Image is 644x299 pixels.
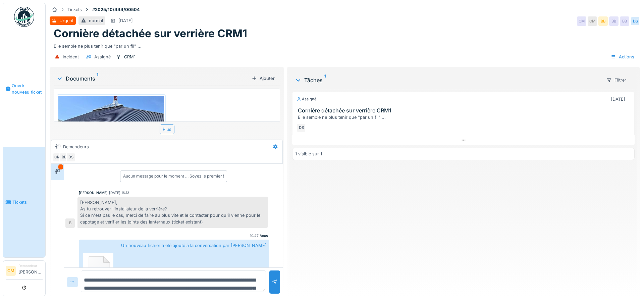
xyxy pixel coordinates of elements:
[577,16,586,26] div: CM
[118,17,133,24] div: [DATE]
[620,16,629,26] div: BB
[609,16,619,26] div: BB
[65,218,75,228] div: B
[3,31,45,147] a: Ouvrir nouveau ticket
[53,153,62,162] div: CM
[295,151,322,157] div: 1 visible sur 1
[631,16,640,26] div: DS
[83,253,113,287] img: 84750757-fdcc6f00-afbb-11ea-908a-1074b026b06b.png
[63,144,89,150] div: Demandeurs
[298,114,632,120] div: Elle semble ne plus tenir que "par un fil" ...
[18,263,43,278] li: [PERSON_NAME]
[295,76,601,84] div: Tâches
[249,74,277,83] div: Ajouter
[97,74,98,83] sup: 1
[59,17,73,24] div: Urgent
[89,17,103,24] div: normal
[297,96,317,102] div: Assigné
[6,263,43,280] a: CM Demandeur[PERSON_NAME]
[67,6,82,13] div: Tickets
[12,83,43,95] span: Ouvrir nouveau ticket
[59,153,69,162] div: BB
[54,27,247,40] h1: Cornière détachée sur verrière CRM1
[18,263,43,268] div: Demandeur
[56,74,249,83] div: Documents
[588,16,597,26] div: CM
[90,6,143,13] strong: #2025/10/444/00504
[58,96,164,152] img: dorvg1u1evjjg5qa6eq03div16l6
[12,199,43,205] span: Tickets
[124,54,136,60] div: CRM1
[54,40,636,49] div: Elle semble ne plus tenir que "par un fil" ...
[3,147,45,258] a: Tickets
[611,96,625,102] div: [DATE]
[109,190,129,195] div: [DATE] 16:13
[94,54,111,60] div: Assigné
[603,75,629,85] div: Filtrer
[14,7,34,27] img: Badge_color-CXgf-gQk.svg
[77,197,268,228] div: [PERSON_NAME], As tu retrouver l'installateur de la verrière? Si ce n'est pas le cas, merci de fa...
[66,153,75,162] div: DS
[250,233,259,238] div: 10:47
[598,16,608,26] div: BB
[160,124,174,134] div: Plus
[260,233,268,238] div: Vous
[63,54,79,60] div: Incident
[298,107,632,114] h3: Cornière détachée sur verrière CRM1
[79,190,108,195] div: [PERSON_NAME]
[324,76,326,84] sup: 1
[58,164,63,169] div: 1
[608,52,637,62] div: Actions
[123,173,224,179] div: Aucun message pour le moment … Soyez le premier !
[297,123,306,133] div: DS
[6,266,16,276] li: CM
